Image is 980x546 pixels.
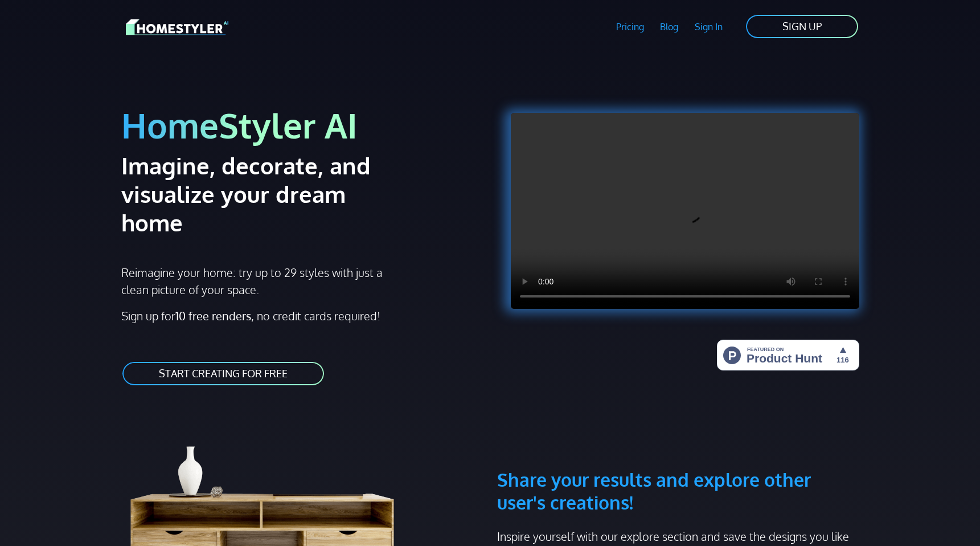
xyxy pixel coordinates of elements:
[608,14,652,40] a: Pricing
[745,14,859,39] a: SIGN UP
[717,340,859,370] img: HomeStyler AI - Interior Design Made Easy: One Click to Your Dream Home | Product Hunt
[121,151,411,237] h2: Imagine, decorate, and visualize your dream home
[652,14,687,40] a: Blog
[175,308,251,323] strong: 10 free renders
[126,17,228,37] img: HomeStyler AI logo
[121,307,483,324] p: Sign up for , no credit cards required!
[121,361,325,386] a: START CREATING FOR FREE
[687,14,731,40] a: Sign In
[497,414,859,514] h3: Share your results and explore other user's creations!
[121,104,483,146] h1: HomeStyler AI
[121,264,393,298] p: Reimagine your home: try up to 29 styles with just a clean picture of your space.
